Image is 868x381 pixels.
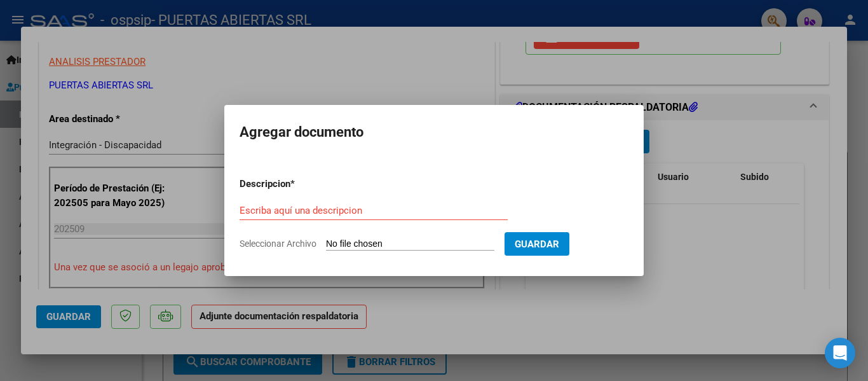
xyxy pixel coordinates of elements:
h2: Agregar documento [240,120,628,144]
p: Descripcion [240,177,356,191]
button: Guardar [505,232,569,256]
div: Open Intercom Messenger [825,338,855,368]
span: Guardar [515,239,559,250]
span: Seleccionar Archivo [240,239,316,249]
